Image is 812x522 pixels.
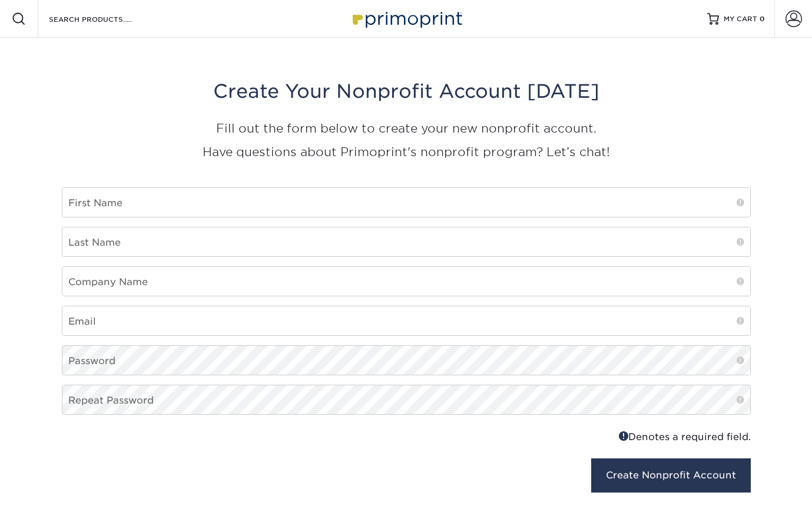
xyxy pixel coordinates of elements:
div: Denotes a required field. [415,429,751,444]
img: Primoprint [347,6,465,31]
span: 0 [760,15,765,23]
button: Create Nonprofit Account [591,458,751,493]
input: SEARCH PRODUCTS..... [48,12,163,26]
span: MY CART [724,14,757,24]
p: Fill out the form below to create your new nonprofit account. Have questions about Primoprint's n... [62,117,751,164]
h3: Create Your Nonprofit Account [DATE] [62,80,751,103]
